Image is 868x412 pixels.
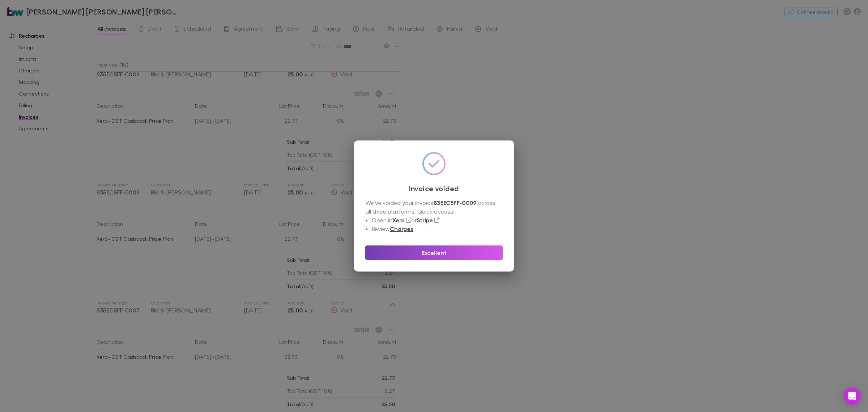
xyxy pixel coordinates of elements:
[372,216,503,224] li: Open in or
[422,152,446,175] img: GradientCheckmarkIcon.svg
[417,216,433,224] a: Stripe
[365,198,503,233] div: We’ve voided your invoice across all three platforms. Quick access:
[390,225,413,232] a: Charges
[843,387,861,405] div: Open Intercom Messenger
[365,184,503,193] h3: Invoice voided
[372,224,503,233] li: Review
[434,199,478,206] strong: 835EC5FF-0009 .
[365,245,503,260] button: Excellent
[392,216,405,224] a: Xero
